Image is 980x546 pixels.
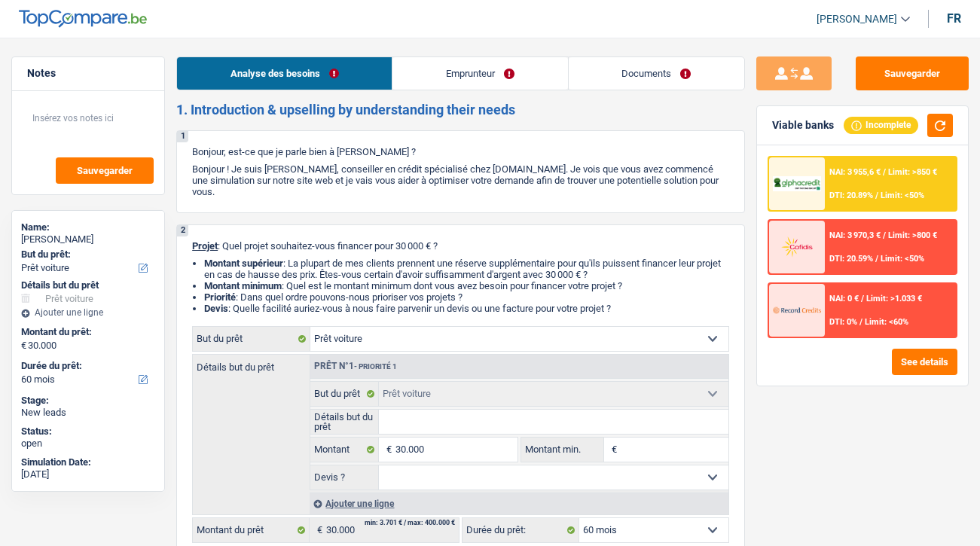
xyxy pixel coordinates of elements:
a: [PERSON_NAME] [804,7,910,32]
img: Record Credits [773,298,821,322]
label: Montant du prêt [193,518,310,542]
div: 1 [177,131,188,142]
div: Incomplete [844,117,918,133]
div: Viable banks [772,119,834,132]
li: : Dans quel ordre pouvons-nous prioriser vos projets ? [204,291,729,303]
label: But du prêt: [21,249,152,261]
span: Sauvegarder [77,166,133,175]
div: Name: [21,221,155,233]
div: Prêt n°1 [310,361,401,371]
label: Détails but du prêt [193,355,310,372]
span: DTI: 0% [829,317,857,327]
div: [PERSON_NAME] [21,233,155,246]
span: Limit: >850 € [888,167,937,177]
div: Ajouter une ligne [21,307,155,318]
li: : La plupart de mes clients prennent une réserve supplémentaire pour qu'ils puissent financer leu... [204,258,729,280]
img: AlphaCredit [773,176,821,191]
div: 2 [177,225,188,236]
label: Devis ? [310,465,378,490]
span: Projet [192,240,218,252]
div: Status: [21,426,155,438]
label: Durée du prêt: [463,518,579,542]
div: Simulation Date: [21,456,155,468]
div: fr [947,11,961,26]
span: - Priorité 1 [354,362,397,371]
img: TopCompare Logo [19,10,147,28]
span: Limit: <50% [881,191,924,200]
span: Limit: <60% [865,317,908,327]
span: / [875,191,878,200]
span: € [604,438,621,462]
button: Sauvegarder [56,157,154,184]
a: Documents [569,57,744,90]
button: See details [892,349,957,375]
p: Bonjour ! Je suis [PERSON_NAME], conseiller en crédit spécialisé chez [DOMAIN_NAME]. Je vois que ... [192,163,729,197]
div: Ajouter une ligne [310,493,728,514]
span: [PERSON_NAME] [817,13,897,26]
span: NAI: 0 € [829,294,859,304]
h2: 1. Introduction & upselling by understanding their needs [176,102,745,118]
div: [DATE] [21,468,155,480]
img: Cofidis [773,235,821,259]
strong: Montant supérieur [204,258,283,269]
label: But du prêt [310,382,378,406]
a: Emprunteur [392,57,567,90]
span: Limit: <50% [881,254,924,264]
div: New leads [21,407,155,419]
div: Stage: [21,395,155,407]
span: / [875,254,878,264]
div: open [21,438,155,450]
h5: Notes [27,67,149,80]
p: Bonjour, est-ce que je parle bien à [PERSON_NAME] ? [192,146,729,157]
label: Montant [310,438,378,462]
span: € [21,340,26,352]
span: € [310,518,326,542]
div: min: 3.701 € / max: 400.000 € [365,520,455,526]
label: Montant min. [521,438,604,462]
span: / [859,317,862,327]
li: : Quelle facilité auriez-vous à nous faire parvenir un devis ou une facture pour votre projet ? [204,303,729,314]
strong: Priorité [204,291,236,303]
span: Limit: >1.033 € [866,294,922,304]
span: DTI: 20.59% [829,254,873,264]
strong: Montant minimum [204,280,282,291]
span: / [861,294,864,304]
span: / [883,167,886,177]
button: Sauvegarder [856,56,969,90]
p: : Quel projet souhaitez-vous financer pour 30 000 € ? [192,240,729,252]
label: Durée du prêt: [21,360,152,372]
span: Limit: >800 € [888,230,937,240]
span: / [883,230,886,240]
a: Analyse des besoins [177,57,392,90]
span: NAI: 3 970,3 € [829,230,881,240]
label: Montant du prêt: [21,326,152,338]
label: But du prêt [193,327,310,351]
span: € [379,438,395,462]
div: Détails but du prêt [21,279,155,291]
span: Devis [204,303,228,314]
li: : Quel est le montant minimum dont vous avez besoin pour financer votre projet ? [204,280,729,291]
span: NAI: 3 955,6 € [829,167,881,177]
label: Détails but du prêt [310,410,378,434]
span: DTI: 20.89% [829,191,873,200]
